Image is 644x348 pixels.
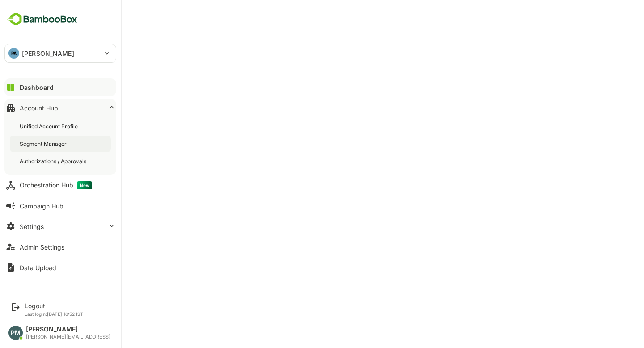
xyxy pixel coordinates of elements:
[20,104,58,112] div: Account Hub
[20,223,44,230] div: Settings
[25,302,83,310] div: Logout
[20,140,68,148] div: Segment Manager
[20,243,64,251] div: Admin Settings
[4,259,116,276] button: Data Upload
[77,181,92,189] span: New
[4,197,116,215] button: Campaign Hub
[20,123,80,130] div: Unified Account Profile
[5,44,116,62] div: PA[PERSON_NAME]
[4,176,116,194] button: Orchestration HubNew
[8,48,19,59] div: PA
[20,157,88,165] div: Authorizations / Approvals
[4,78,116,96] button: Dashboard
[20,84,54,91] div: Dashboard
[20,181,92,189] div: Orchestration Hub
[25,311,83,317] p: Last login: [DATE] 16:52 IST
[26,334,110,340] div: [PERSON_NAME][EMAIL_ADDRESS]
[8,326,23,340] div: PM
[20,202,64,210] div: Campaign Hub
[22,49,74,58] p: [PERSON_NAME]
[4,11,80,28] img: BambooboxFullLogoMark.5f36c76dfaba33ec1ec1367b70bb1252.svg
[4,238,116,256] button: Admin Settings
[26,326,110,333] div: [PERSON_NAME]
[20,264,56,272] div: Data Upload
[4,217,116,235] button: Settings
[4,99,116,117] button: Account Hub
